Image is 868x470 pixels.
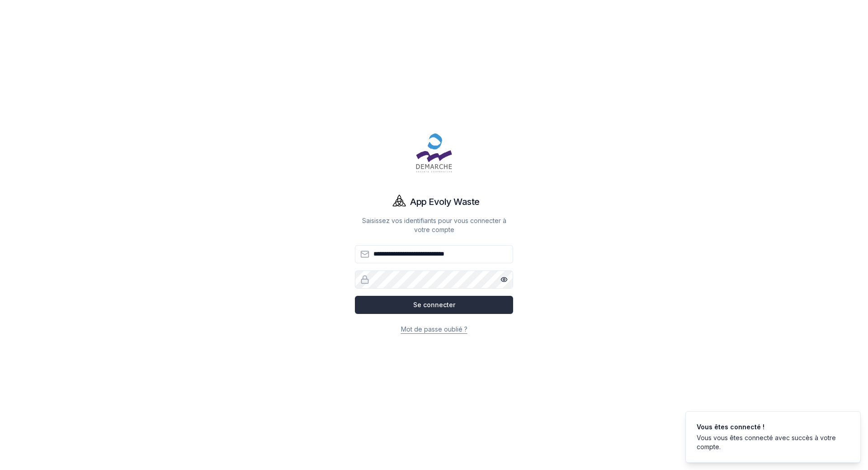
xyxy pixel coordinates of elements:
[410,195,480,208] h1: App Evoly Waste
[388,191,410,213] img: Evoly Logo
[697,433,846,451] div: Vous vous êtes connecté avec succès à votre compte.
[355,296,513,314] button: Se connecter
[697,423,846,432] div: Vous êtes connecté !
[412,131,456,175] img: Démarche Logo
[355,216,513,234] p: Saisissez vos identifiants pour vous connecter à votre compte
[401,325,467,333] a: Mot de passe oublié ?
